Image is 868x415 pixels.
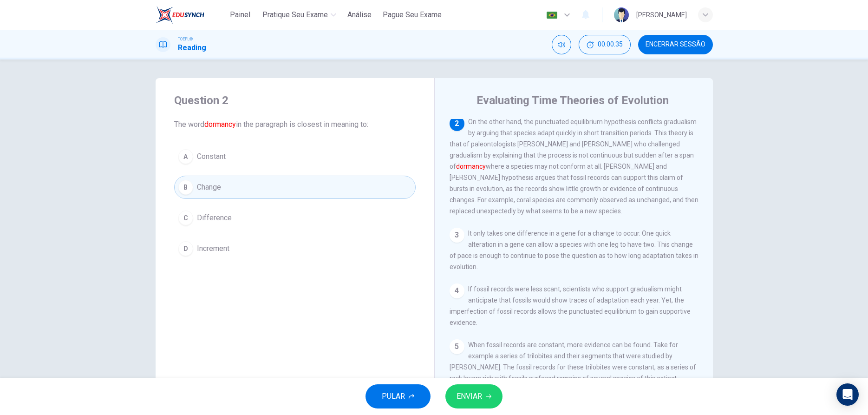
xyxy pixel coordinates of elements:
span: 00:00:35 [598,41,623,48]
div: [PERSON_NAME] [636,9,687,20]
img: EduSynch logo [156,6,204,24]
span: Painel [230,9,250,20]
span: On the other hand, the punctuated equilibrium hypothesis conflicts gradualism by arguing that spe... [450,118,698,215]
span: Constant [197,151,226,162]
button: Análise [344,7,375,23]
font: dormancy [456,163,486,170]
span: It only takes one difference in a gene for a change to occur. One quick alteration in a gene can ... [450,230,698,270]
span: Pague Seu Exame [383,9,442,20]
div: Open Intercom Messenger [836,383,859,406]
span: Difference [197,212,232,224]
div: 5 [450,339,464,354]
div: B [178,180,193,195]
button: Pague Seu Exame [379,7,445,23]
button: BChange [174,176,416,199]
span: If fossil records were less scant, scientists who support gradualism might anticipate that fossil... [450,285,691,326]
div: Esconder [579,35,631,54]
div: 2 [450,116,464,131]
button: 00:00:35 [579,35,631,54]
h4: Evaluating Time Theories of Evolution [476,93,669,108]
button: ENVIAR [445,384,503,408]
div: A [178,149,193,164]
button: Pratique seu exame [259,7,340,23]
span: Change [197,182,221,193]
div: 3 [450,228,464,243]
button: AConstant [174,145,416,168]
button: Painel [225,7,255,23]
span: The word in the paragraph is closest in meaning to: [174,119,416,130]
div: D [178,241,193,256]
span: Análise [347,9,372,20]
div: Silenciar [552,35,571,54]
div: C [178,211,193,225]
span: ENVIAR [457,390,482,403]
button: Encerrar Sessão [638,35,713,54]
img: pt [546,12,558,19]
span: PULAR [382,390,405,403]
font: dormancy [204,120,236,129]
span: Increment [197,243,229,254]
span: TOEFL® [178,36,193,42]
h4: Question 2 [174,93,416,108]
div: 4 [450,283,464,298]
a: EduSynch logo [156,6,226,24]
span: Encerrar Sessão [646,41,705,48]
span: Pratique seu exame [262,9,328,20]
button: DIncrement [174,237,416,260]
h1: Reading [178,42,206,53]
img: Profile picture [614,7,629,22]
button: CDifference [174,206,416,230]
button: PULAR [365,384,431,408]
